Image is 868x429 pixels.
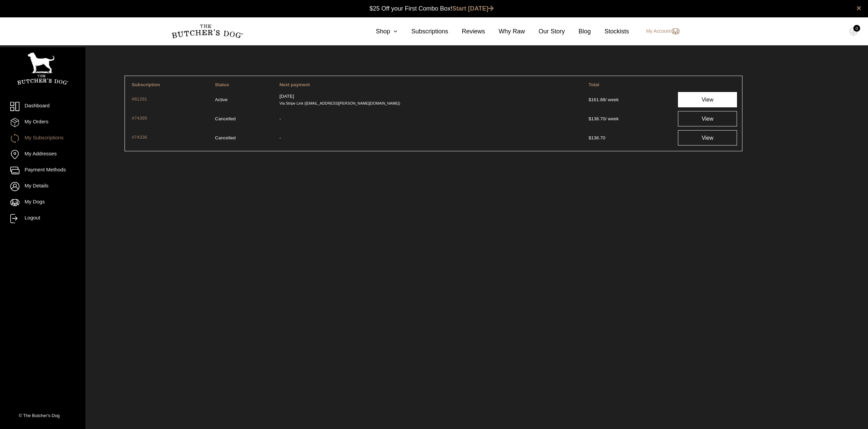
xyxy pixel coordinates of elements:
a: My Details [10,182,75,191]
td: Active [212,90,276,109]
a: My Orders [10,118,75,127]
td: Cancelled [212,128,276,147]
a: #74336 [132,134,209,142]
span: Status [215,82,229,87]
a: View [678,130,737,145]
span: 138.70 [589,116,605,121]
td: / week [586,109,673,128]
a: Our Story [525,27,565,36]
span: $ [589,135,591,140]
td: Cancelled [212,109,276,128]
small: Via Stripe Link ([EMAIL_ADDRESS][PERSON_NAME][DOMAIN_NAME]) [279,101,400,105]
a: My Subscriptions [10,134,75,143]
a: #74395 [132,115,209,123]
span: Total [589,82,599,87]
a: View [678,111,737,126]
span: 138.70 [589,135,605,140]
a: Logout [10,214,75,223]
a: Shop [362,27,397,36]
td: - [277,128,585,147]
img: TBD_Cart-Empty.png [849,27,858,36]
a: Subscriptions [397,27,448,36]
a: Start [DATE] [452,5,494,12]
td: [DATE] [277,90,585,109]
span: $ [589,97,591,102]
td: - [277,109,585,128]
a: Dashboard [10,102,75,111]
a: #81291 [132,96,209,104]
span: 161.88 [589,97,605,102]
img: TBD_Portrait_Logo_White.png [17,52,68,85]
a: Payment Methods [10,166,75,175]
span: Next payment [279,82,310,87]
a: My Account [639,27,680,35]
td: / week [586,90,673,109]
span: Subscription [132,82,160,87]
a: close [856,4,861,12]
a: View [678,92,737,107]
span: $ [589,116,591,121]
a: Blog [565,27,591,36]
a: My Dogs [10,198,75,207]
a: Why Raw [485,27,525,36]
div: 0 [853,25,860,32]
a: My Addresses [10,150,75,159]
a: Reviews [448,27,485,36]
a: Stockists [591,27,629,36]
